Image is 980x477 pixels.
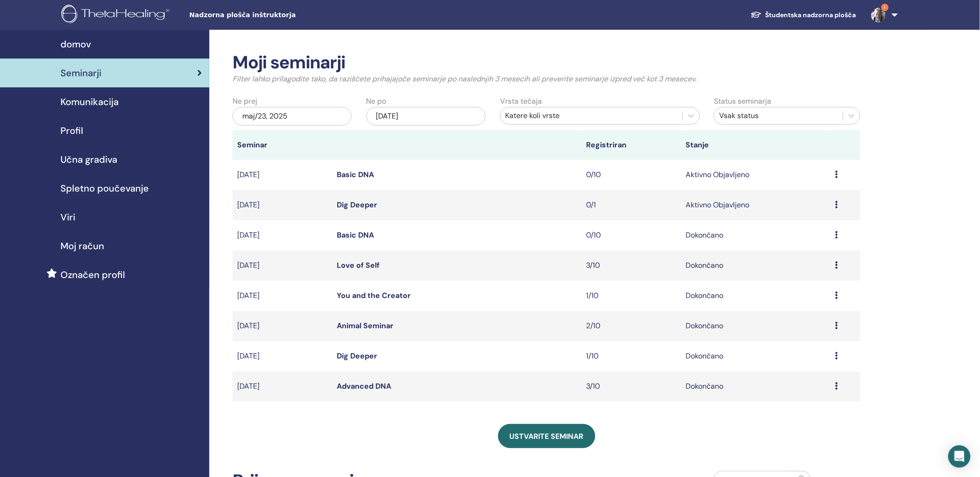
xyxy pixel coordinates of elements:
a: Advanced DNA [337,381,391,391]
td: [DATE] [233,371,332,402]
a: Ustvarite seminar [498,424,595,448]
td: [DATE] [233,341,332,371]
td: 2/10 [581,311,681,341]
span: Ustvarite seminar [510,431,584,441]
td: 0/10 [581,160,681,190]
p: Filter lahko prilagodite tako, da raziščete prihajajoče seminarje po naslednjih 3 mesecih ali pre... [233,73,860,85]
td: 3/10 [581,371,681,402]
td: 0/1 [581,190,681,220]
div: Vsak status [719,110,838,121]
div: Open Intercom Messenger [948,445,971,468]
img: graduation-cap-white.svg [751,11,762,19]
div: maj/23, 2025 [233,107,352,126]
h2: Moji seminarji [233,52,860,73]
td: Dokončano [681,311,830,341]
td: Aktivno Objavljeno [681,190,830,220]
a: Dig Deeper [337,351,377,361]
td: 3/10 [581,251,681,281]
span: Moj račun [60,239,104,253]
a: Animal Seminar [337,321,393,331]
span: Profil [60,124,83,138]
td: Dokončano [681,251,830,281]
span: domov [60,37,91,51]
label: Vrsta tečaja [500,96,542,107]
th: Stanje [681,130,830,160]
td: Dokončano [681,220,830,251]
img: default.jpg [871,7,886,22]
label: Ne po [367,96,387,107]
th: Seminar [233,130,332,160]
a: Basic DNA [337,230,374,240]
img: logo.png [61,5,173,26]
span: Viri [60,210,75,224]
div: [DATE] [367,107,486,126]
td: 1/10 [581,341,681,371]
a: Dig Deeper [337,200,377,210]
span: Seminarji [60,66,101,80]
span: Označen profil [60,268,125,282]
td: 0/10 [581,220,681,251]
td: [DATE] [233,190,332,220]
td: [DATE] [233,220,332,251]
td: Dokončano [681,281,830,311]
a: Študentska nadzorna plošča [743,7,864,24]
span: 1 [881,4,889,11]
td: Aktivno Objavljeno [681,160,830,190]
td: [DATE] [233,281,332,311]
a: Basic DNA [337,170,374,179]
div: Katere koli vrste [505,110,678,121]
span: Učna gradiva [60,152,117,166]
td: 1/10 [581,281,681,311]
label: Status seminarja [714,96,771,107]
td: [DATE] [233,251,332,281]
span: Komunikacija [60,95,119,109]
span: Spletno poučevanje [60,181,149,195]
a: Love of Self [337,260,380,270]
a: You and the Creator [337,291,411,300]
td: [DATE] [233,160,332,190]
span: Nadzorna plošča inštruktorja [189,10,329,20]
label: Ne prej [233,96,257,107]
td: Dokončano [681,371,830,402]
th: Registriran [581,130,681,160]
td: Dokončano [681,341,830,371]
td: [DATE] [233,311,332,341]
